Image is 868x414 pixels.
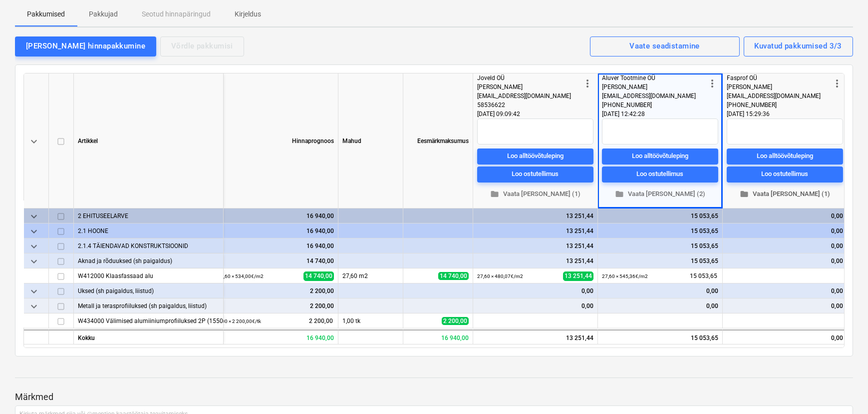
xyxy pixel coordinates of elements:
span: [EMAIL_ADDRESS][DOMAIN_NAME] [477,92,571,99]
span: folder [490,189,499,198]
small: 27,60 × 545,36€ / m2 [602,273,648,279]
div: 0,00 [477,283,593,298]
button: Loo alltöövõtuleping [477,148,593,164]
small: 27,60 × 534,00€ / m2 [218,273,264,279]
span: 14 740,00 [438,272,469,280]
span: Vaata [PERSON_NAME] (1) [731,188,839,199]
div: W434000 Välimised alumiiniumprofiiluksed 2P (1550x2250mm 2-poolne) [78,313,219,328]
div: 0,00 [727,253,843,268]
span: keyboard_arrow_down [28,210,40,222]
div: Loo alltöövõtuleping [507,150,564,162]
div: Loo ostutellimus [762,168,809,180]
div: Hinnaprognoos [214,73,338,208]
div: 15 053,65 [602,253,718,268]
div: [PHONE_NUMBER] [727,100,831,109]
span: Vaata [PERSON_NAME] (2) [606,188,714,199]
span: more_vert [831,77,843,89]
div: 13 251,44 [477,253,593,268]
button: Vaata [PERSON_NAME] (2) [602,186,718,201]
span: folder [615,189,624,198]
div: 1,00 tk [338,313,403,328]
button: Loo ostutellimus [727,166,843,182]
iframe: Chat Widget [818,366,868,414]
div: [DATE] 15:29:36 [727,109,843,118]
div: 14 740,00 [218,253,334,268]
span: keyboard_arrow_down [28,135,40,147]
button: [PERSON_NAME] hinnapakkumine [15,36,156,56]
button: Vaate seadistamine [590,36,740,56]
div: [DATE] 09:09:42 [477,109,593,118]
div: Eesmärkmaksumus [403,73,473,208]
div: [DATE] 12:42:28 [602,109,718,118]
div: Loo alltöövõtuleping [757,150,813,162]
div: Joveld OÜ [477,73,581,82]
p: Kirjeldus [235,9,261,19]
span: 2 200,00 [442,317,469,325]
div: [PERSON_NAME] [477,82,581,91]
div: Loo ostutellimus [512,168,559,180]
div: 0,00 [723,329,848,344]
div: Uksed (sh paigaldus, liistud) [78,283,219,298]
div: 27,60 m2 [338,268,403,283]
div: 15 053,65 [602,238,718,253]
span: folder [740,189,749,198]
span: keyboard_arrow_down [28,255,40,267]
div: 13 251,44 [477,223,593,238]
div: [PERSON_NAME] hinnapakkumine [26,39,145,52]
div: Mahud [338,73,403,208]
div: 0,00 [727,238,843,253]
div: Vaate seadistamine [629,39,700,52]
div: Metall ja terasprofiiluksed (sh paigaldus, liistud) [78,298,219,313]
div: 2.1 HOONE [78,223,219,238]
div: 2 200,00 [218,283,334,298]
div: [PERSON_NAME] [602,82,706,91]
div: 16 940,00 [218,208,334,223]
span: more_vert [706,77,718,89]
div: 58536622 [477,100,581,109]
span: keyboard_arrow_down [28,240,40,252]
small: 1,00 × 2 200,00€ / tk [218,318,261,324]
div: Vestlusvidin [818,366,868,414]
span: keyboard_arrow_down [28,225,40,237]
div: Artikkel [74,73,224,208]
div: 13 251,44 [473,329,598,344]
div: 0,00 [602,283,718,298]
span: [EMAIL_ADDRESS][DOMAIN_NAME] [727,92,821,99]
p: Märkmed [15,391,853,403]
button: Loo ostutellimus [602,166,718,182]
button: Vaata [PERSON_NAME] (1) [477,186,593,201]
span: 15 053,65 [689,271,718,280]
div: Loo ostutellimus [637,168,684,180]
span: Vaata [PERSON_NAME] (1) [481,188,589,199]
div: 16 940,00 [218,223,334,238]
span: 14 740,00 [303,271,334,280]
span: 13 251,44 [563,271,593,280]
div: 0,00 [477,298,593,313]
div: Aknad ja rõduuksed (sh paigaldus) [78,253,219,268]
div: [PHONE_NUMBER] [602,100,706,109]
div: Loo alltöövõtuleping [632,150,688,162]
p: Pakkujad [89,9,118,19]
div: 15 053,65 [602,223,718,238]
div: Fasprof OÜ [727,73,831,82]
div: 2 EHITUSEELARVE [78,208,219,223]
button: Kuvatud pakkumised 3/3 [744,36,853,56]
div: W412000 Klaasfassaad alu [78,268,219,283]
button: Loo ostutellimus [477,166,593,182]
div: 16 940,00 [214,329,338,344]
div: 2 200,00 [218,298,334,313]
small: 27,60 × 480,07€ / m2 [477,273,523,279]
div: 16 940,00 [403,329,473,344]
span: keyboard_arrow_down [28,285,40,297]
div: Kokku [74,329,224,344]
div: Kuvatud pakkumised 3/3 [755,39,842,52]
span: 2 200,00 [308,316,334,325]
div: 13 251,44 [477,238,593,253]
div: 0,00 [602,298,718,313]
button: Vaata [PERSON_NAME] (1) [727,186,843,201]
div: 15 053,65 [598,329,723,344]
button: Loo alltöövõtuleping [602,148,718,164]
div: [PERSON_NAME] [727,82,831,91]
div: 2.1.4 TÄIENDAVAD KONSTRUKTSIOONID [78,238,219,253]
span: keyboard_arrow_down [28,300,40,312]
